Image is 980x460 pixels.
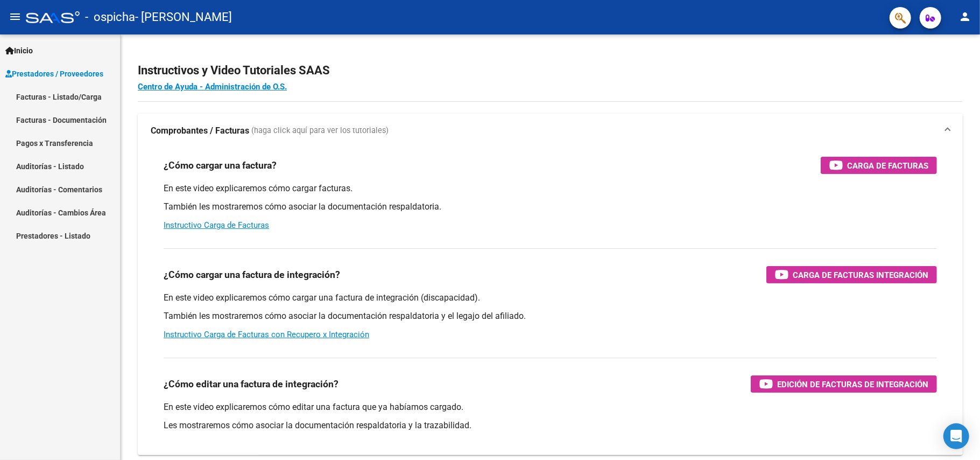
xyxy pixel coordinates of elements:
[138,60,963,81] h2: Instructivos y Video Tutoriales SAAS
[766,266,937,283] button: Carga de Facturas Integración
[138,114,963,148] mat-expansion-panel-header: Comprobantes / Facturas (haga click aquí para ver los tutoriales)
[164,310,937,322] p: También les mostraremos cómo asociar la documentación respaldatoria y el legajo del afiliado.
[164,201,937,213] p: También les mostraremos cómo asociar la documentación respaldatoria.
[164,267,340,282] h3: ¿Cómo cargar una factura de integración?
[5,68,103,80] span: Prestadores / Proveedores
[164,292,937,304] p: En este video explicaremos cómo cargar una factura de integración (discapacidad).
[138,148,963,455] div: Comprobantes / Facturas (haga click aquí para ver los tutoriales)
[164,220,269,230] a: Instructivo Carga de Facturas
[9,10,22,23] mat-icon: menu
[151,125,249,137] strong: Comprobantes / Facturas
[943,423,969,449] div: Open Intercom Messenger
[251,125,389,137] span: (haga click aquí para ver los tutoriales)
[164,401,937,413] p: En este video explicaremos cómo editar una factura que ya habíamos cargado.
[777,378,928,391] span: Edición de Facturas de integración
[138,82,287,92] a: Centro de Ayuda - Administración de O.S.
[164,183,937,194] p: En este video explicaremos cómo cargar facturas.
[135,5,232,29] span: - [PERSON_NAME]
[164,377,339,392] h3: ¿Cómo editar una factura de integración?
[164,330,369,339] a: Instructivo Carga de Facturas con Recupero x Integración
[847,159,928,172] span: Carga de Facturas
[821,157,937,174] button: Carga de Facturas
[793,268,928,282] span: Carga de Facturas Integración
[164,420,937,431] p: Les mostraremos cómo asociar la documentación respaldatoria y la trazabilidad.
[958,10,971,23] mat-icon: person
[85,5,135,29] span: - ospicha
[5,45,33,57] span: Inicio
[164,158,277,173] h3: ¿Cómo cargar una factura?
[751,375,937,393] button: Edición de Facturas de integración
